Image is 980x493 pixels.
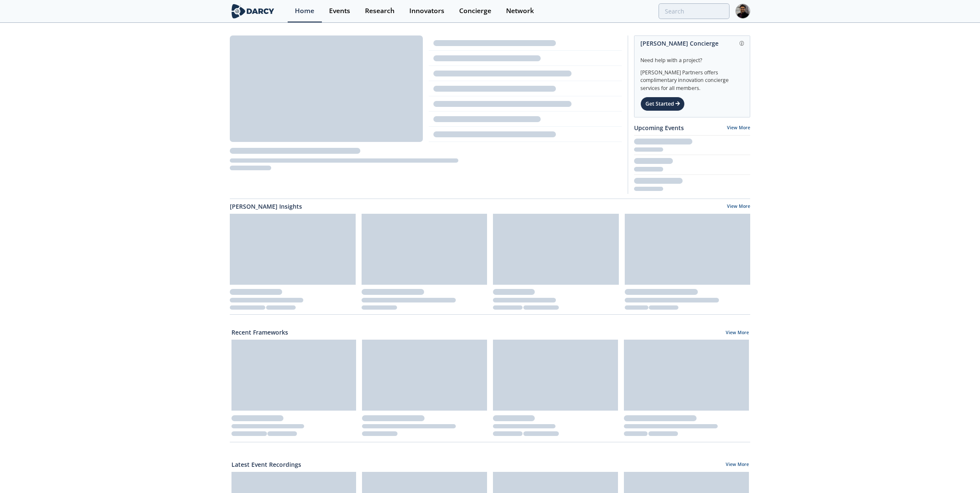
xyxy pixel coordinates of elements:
[735,4,750,19] img: Profile
[231,328,288,337] a: Recent Frameworks
[727,125,750,131] a: View More
[634,123,684,132] a: Upcoming Events
[365,8,395,14] div: Research
[640,97,685,111] div: Get Started
[295,8,314,14] div: Home
[726,461,749,469] a: View More
[506,8,534,14] div: Network
[230,202,302,211] a: [PERSON_NAME] Insights
[659,3,730,19] input: Advanced Search
[640,36,744,51] div: [PERSON_NAME] Concierge
[640,51,744,64] div: Need help with a project?
[230,4,276,19] img: logo-wide.svg
[727,203,750,211] a: View More
[740,41,744,46] img: information.svg
[231,460,301,469] a: Latest Event Recordings
[329,8,350,14] div: Events
[409,8,444,14] div: Innovators
[726,330,749,337] a: View More
[640,64,744,92] div: [PERSON_NAME] Partners offers complimentary innovation concierge services for all members.
[459,8,491,14] div: Concierge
